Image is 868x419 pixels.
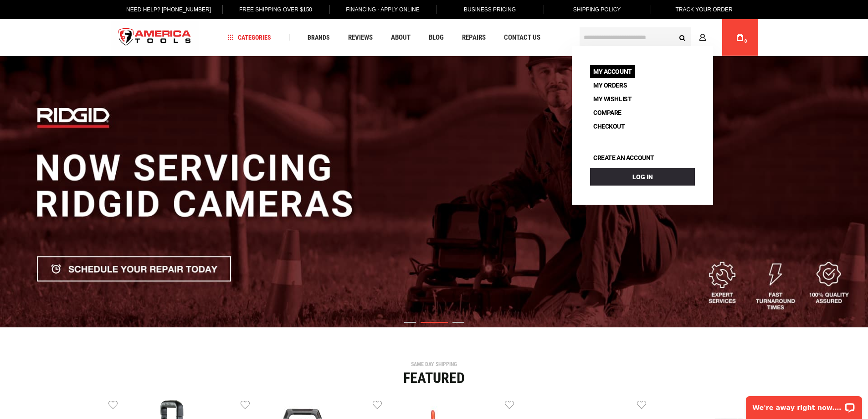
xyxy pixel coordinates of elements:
[500,31,544,44] a: Contact Us
[429,34,444,41] span: Blog
[590,79,630,92] a: My Orders
[387,31,415,44] a: About
[108,371,760,385] div: Featured
[745,39,747,44] span: 0
[348,34,373,41] span: Reviews
[590,65,635,78] a: My Account
[425,31,448,44] a: Blog
[458,31,490,44] a: Repairs
[111,21,199,55] img: America Tools
[308,34,330,41] span: Brands
[227,34,271,41] span: Categories
[590,120,628,133] a: Checkout
[111,21,199,55] a: store logo
[504,34,540,41] span: Contact Us
[223,31,275,44] a: Categories
[590,151,657,164] a: Create an account
[674,29,691,46] button: Search
[462,34,486,41] span: Repairs
[573,6,621,13] span: Shipping Policy
[108,362,760,367] div: SAME DAY SHIPPING
[303,31,334,44] a: Brands
[740,390,868,419] iframe: LiveChat chat widget
[731,19,749,56] a: 0
[391,34,411,41] span: About
[590,93,635,105] a: My Wishlist
[590,168,695,186] a: Log In
[590,106,625,119] a: Compare
[344,31,377,44] a: Reviews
